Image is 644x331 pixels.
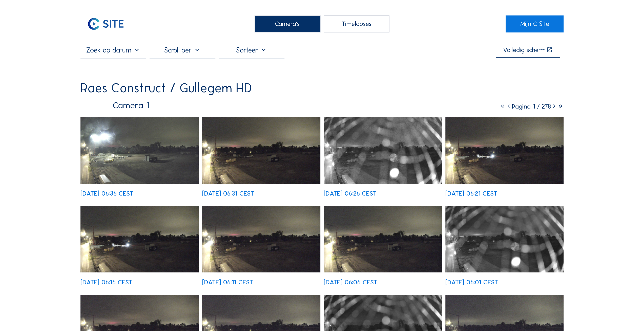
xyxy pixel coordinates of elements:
div: [DATE] 06:36 CEST [80,190,133,197]
div: [DATE] 06:01 CEST [445,279,498,285]
img: image_53783875 [80,206,199,273]
div: [DATE] 06:31 CEST [202,190,254,197]
span: Pagina 1 / 278 [512,102,551,110]
img: image_53784456 [80,117,199,184]
img: image_53783723 [202,206,320,273]
a: Mijn C-Site [506,15,564,32]
div: [DATE] 06:11 CEST [202,279,253,285]
img: C-SITE Logo [80,15,131,32]
a: C-SITE Logo [80,15,138,32]
div: [DATE] 06:21 CEST [445,190,497,197]
div: Raes Construct / Gullegem HD [80,82,252,95]
div: Camera's [255,15,320,32]
div: [DATE] 06:26 CEST [324,190,377,197]
input: Zoek op datum 󰅀 [80,46,146,54]
div: Volledig scherm [503,47,546,53]
img: image_53784166 [324,117,442,184]
img: image_53784309 [202,117,320,184]
img: image_53783575 [324,206,442,273]
div: [DATE] 06:06 CEST [324,279,377,285]
div: Camera 1 [80,101,149,110]
div: Timelapses [324,15,389,32]
div: [DATE] 06:16 CEST [80,279,132,285]
img: image_53783435 [445,206,564,273]
img: image_53784021 [445,117,564,184]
